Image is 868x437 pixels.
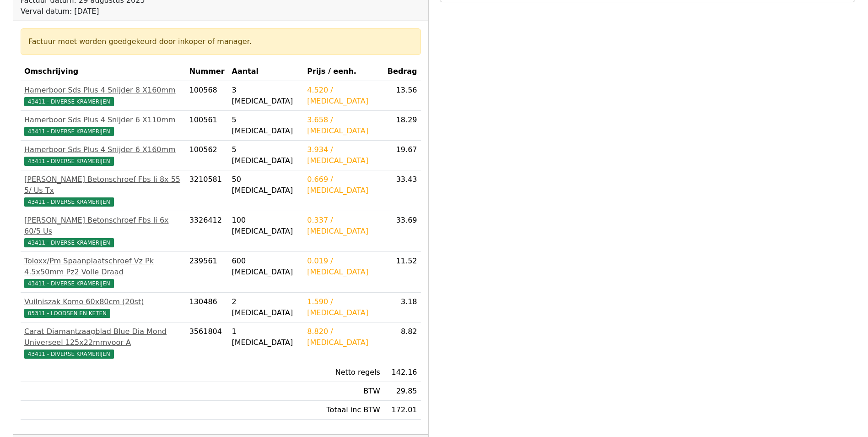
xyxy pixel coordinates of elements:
th: Prijs / eenh. [303,62,384,81]
div: Toloxx/Pm Spaanplaatschroef Vz Pk 4.5x50mm Pz2 Volle Draad [24,256,182,278]
td: 100562 [186,141,228,170]
div: 3.658 / [MEDICAL_DATA] [307,115,380,137]
span: 43411 - DIVERSE KRAMERIJEN [24,279,114,288]
div: 100 [MEDICAL_DATA] [232,215,300,237]
td: Netto regels [303,363,384,382]
td: 3210581 [186,170,228,211]
div: 8.820 / [MEDICAL_DATA] [307,326,380,348]
div: 1 [MEDICAL_DATA] [232,326,300,348]
th: Bedrag [384,62,421,81]
a: Hamerboor Sds Plus 4 Snijder 6 X110mm43411 - DIVERSE KRAMERIJEN [24,115,182,137]
td: 11.52 [384,252,421,293]
th: Omschrijving [21,62,186,81]
a: [PERSON_NAME] Betonschroef Fbs Ii 8x 55 5/ Us Tx43411 - DIVERSE KRAMERIJEN [24,174,182,207]
div: 0.019 / [MEDICAL_DATA] [307,256,380,278]
td: 142.16 [384,363,421,382]
span: 43411 - DIVERSE KRAMERIJEN [24,238,114,247]
a: Hamerboor Sds Plus 4 Snijder 6 X160mm43411 - DIVERSE KRAMERIJEN [24,144,182,166]
div: Hamerboor Sds Plus 4 Snijder 6 X160mm [24,144,182,155]
td: 3561804 [186,322,228,363]
div: 1.590 / [MEDICAL_DATA] [307,296,380,318]
span: 43411 - DIVERSE KRAMERIJEN [24,127,114,136]
td: 3.18 [384,293,421,322]
div: Verval datum: [DATE] [21,6,145,17]
td: 33.69 [384,211,421,252]
a: Hamerboor Sds Plus 4 Snijder 8 X160mm43411 - DIVERSE KRAMERIJEN [24,85,182,107]
td: 100561 [186,111,228,141]
span: 43411 - DIVERSE KRAMERIJEN [24,350,114,359]
div: Factuur moet worden goedgekeurd door inkoper of manager. [28,36,413,47]
div: Carat Diamantzaagblad Blue Dia Mond Universeel 125x22mmvoor A [24,326,182,348]
td: 29.85 [384,382,421,401]
td: 19.67 [384,141,421,170]
div: 5 [MEDICAL_DATA] [232,144,300,166]
a: Carat Diamantzaagblad Blue Dia Mond Universeel 125x22mmvoor A43411 - DIVERSE KRAMERIJEN [24,326,182,359]
td: 239561 [186,252,228,293]
td: 18.29 [384,111,421,141]
span: 05311 - LOODSEN EN KETEN [24,309,110,318]
div: Vuilniszak Komo 60x80cm (20st) [24,296,182,307]
a: [PERSON_NAME] Betonschroef Fbs Ii 6x 60/5 Us43411 - DIVERSE KRAMERIJEN [24,215,182,248]
td: BTW [303,382,384,401]
td: 8.82 [384,322,421,363]
td: 130486 [186,293,228,322]
td: 33.43 [384,170,421,211]
div: 3 [MEDICAL_DATA] [232,85,300,107]
th: Aantal [228,62,304,81]
div: Hamerboor Sds Plus 4 Snijder 6 X110mm [24,115,182,126]
th: Nummer [186,62,228,81]
div: 2 [MEDICAL_DATA] [232,296,300,318]
a: Vuilniszak Komo 60x80cm (20st)05311 - LOODSEN EN KETEN [24,296,182,318]
div: Hamerboor Sds Plus 4 Snijder 8 X160mm [24,85,182,96]
td: 3326412 [186,211,228,252]
span: 43411 - DIVERSE KRAMERIJEN [24,197,114,207]
div: [PERSON_NAME] Betonschroef Fbs Ii 6x 60/5 Us [24,215,182,237]
span: 43411 - DIVERSE KRAMERIJEN [24,97,114,106]
div: 50 [MEDICAL_DATA] [232,174,300,196]
div: 3.934 / [MEDICAL_DATA] [307,144,380,166]
div: 0.669 / [MEDICAL_DATA] [307,174,380,196]
td: Totaal inc BTW [303,401,384,420]
div: 600 [MEDICAL_DATA] [232,256,300,278]
td: 100568 [186,81,228,111]
div: 5 [MEDICAL_DATA] [232,115,300,137]
div: [PERSON_NAME] Betonschroef Fbs Ii 8x 55 5/ Us Tx [24,174,182,196]
td: 172.01 [384,401,421,420]
div: 0.337 / [MEDICAL_DATA] [307,215,380,237]
a: Toloxx/Pm Spaanplaatschroef Vz Pk 4.5x50mm Pz2 Volle Draad43411 - DIVERSE KRAMERIJEN [24,256,182,289]
div: 4.520 / [MEDICAL_DATA] [307,85,380,107]
td: 13.56 [384,81,421,111]
span: 43411 - DIVERSE KRAMERIJEN [24,157,114,166]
